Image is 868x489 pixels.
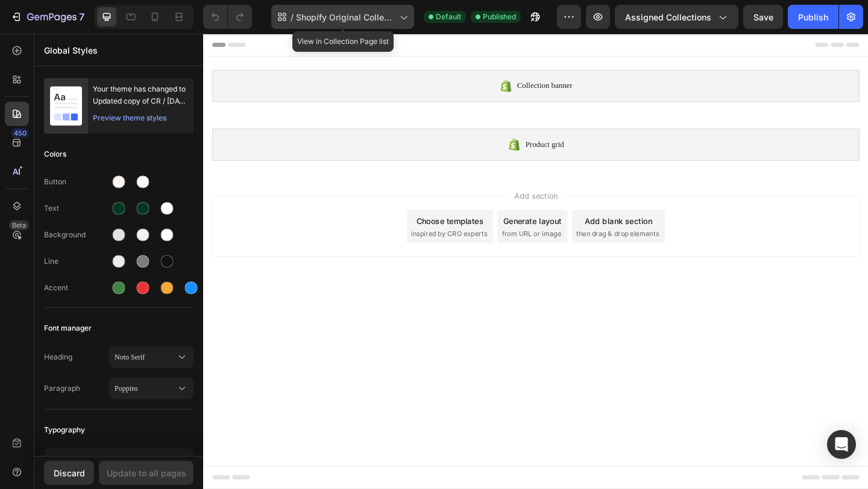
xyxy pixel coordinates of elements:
div: Line [44,256,109,267]
div: Undo/Redo [203,5,252,29]
div: Your theme has changed to Updated copy of CR / [DATE] [93,83,189,107]
span: Default [436,11,461,22]
div: Update to all pages [107,467,186,479]
div: Add blank section [415,197,488,210]
p: Global Styles [44,44,193,57]
span: Published [483,11,516,22]
button: Discard [44,461,94,485]
div: Button [44,176,109,187]
div: Text [44,203,109,214]
span: Shopify Original Collection Template [296,11,395,23]
span: Poppins [115,383,176,394]
div: Beta [9,220,29,230]
p: 7 [79,10,84,24]
button: Save [743,5,783,29]
span: Add section [333,170,391,182]
p: Heading 1 [52,455,163,469]
div: Choose templates [232,197,305,210]
span: Colors [44,147,66,161]
span: Collection banner [341,49,401,64]
div: Preview theme styles [93,112,166,124]
span: Noto Serif [115,352,176,363]
span: Paragraph [44,383,109,394]
div: 450 [11,128,29,138]
div: Discard [54,467,85,479]
button: Assigned Collections [615,5,738,29]
button: 7 [5,5,90,29]
button: Poppins [109,378,193,399]
button: Update to all pages [99,461,193,485]
span: inspired by CRO experts [226,212,309,223]
div: Publish [798,11,828,23]
div: Background [44,229,109,240]
button: Noto Serif [109,346,193,368]
div: Accent [44,282,109,293]
span: from URL or image [325,212,389,223]
span: then drag & drop elements [406,212,495,223]
div: Generate layout [327,197,390,210]
div: Open Intercom Messenger [827,430,856,459]
span: Save [753,12,773,22]
button: Publish [788,5,838,29]
span: Heading [44,352,109,363]
span: / [291,11,294,23]
iframe: Design area [203,34,868,489]
span: Product grid [350,113,392,128]
span: Assigned Collections [625,11,711,23]
span: Typography [44,423,85,437]
span: Font manager [44,321,92,335]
